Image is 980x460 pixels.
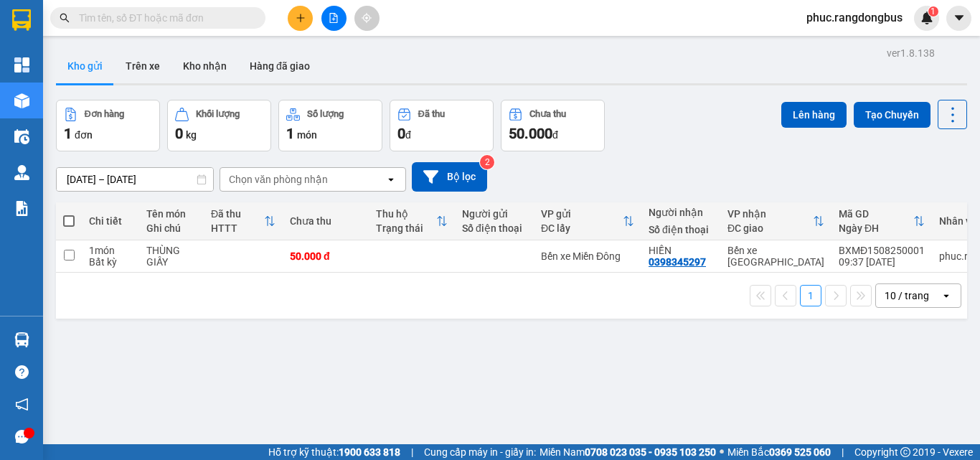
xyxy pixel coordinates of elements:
sup: 1 [928,6,938,17]
span: plus [296,13,306,23]
div: Người gửi [462,208,527,220]
img: warehouse-icon [14,129,29,144]
div: Đã thu [211,208,264,220]
div: ver 1.8.138 [887,45,935,61]
span: phuc.rangdongbus [795,9,914,27]
button: Kho nhận [171,49,238,83]
span: 0 [397,125,405,142]
span: Cung cấp máy in - giấy in: [424,444,536,460]
span: Miền Bắc [727,444,831,460]
div: Chưa thu [290,215,362,227]
div: Bến xe [GEOGRAPHIC_DATA] [727,245,824,268]
div: Chọn văn phòng nhận [229,172,328,187]
button: Số lượng1món [278,100,382,151]
th: Toggle SortBy [204,202,283,240]
button: Đã thu0đ [390,100,494,151]
span: message [15,430,29,443]
svg: open [941,290,952,301]
div: Thu hộ [376,208,436,220]
span: ⚪️ [720,449,724,455]
svg: open [385,174,397,185]
span: copyright [900,447,910,457]
button: file-add [321,6,347,31]
div: Trạng thái [376,222,436,234]
div: Chưa thu [529,109,566,119]
img: icon-new-feature [920,11,933,24]
span: 1 [64,125,72,142]
th: Toggle SortBy [831,202,932,240]
div: Người nhận [649,207,713,218]
button: Chưa thu50.000đ [501,100,605,151]
strong: 0369 525 060 [769,446,831,458]
input: Tìm tên, số ĐT hoặc mã đơn [79,10,248,26]
button: Lên hàng [781,102,847,128]
button: Hàng đã giao [238,49,321,83]
img: warehouse-icon [14,332,29,347]
th: Toggle SortBy [369,202,455,240]
strong: 1900 633 818 [339,446,400,458]
button: Kho gửi [56,49,114,83]
span: 1 [286,125,294,142]
div: 50.000 đ [290,250,362,262]
div: Số điện thoại [462,222,527,234]
span: 1 [930,6,936,17]
span: 0 [175,125,183,142]
div: 1 món [89,245,132,256]
span: | [411,444,413,460]
strong: 0708 023 035 - 0935 103 250 [585,446,716,458]
div: HIỀN [649,245,713,256]
span: search [60,13,70,23]
th: Toggle SortBy [720,202,831,240]
div: ĐC lấy [541,222,623,234]
span: aim [362,13,372,23]
img: warehouse-icon [14,93,29,108]
button: 1 [800,285,821,306]
img: solution-icon [14,201,29,216]
div: Khối lượng [196,109,240,119]
input: Select a date range. [57,168,213,191]
div: 09:37 [DATE] [839,256,925,268]
div: Bất kỳ [89,256,132,268]
div: BXMĐ1508250001 [839,245,925,256]
img: dashboard-icon [14,57,29,72]
span: kg [186,129,197,141]
span: Miền Nam [540,444,716,460]
div: VP nhận [727,208,813,220]
span: Hỗ trợ kỹ thuật: [268,444,400,460]
div: Số điện thoại [649,224,713,235]
span: file-add [329,13,339,23]
span: caret-down [953,11,966,24]
img: warehouse-icon [14,165,29,180]
div: Ngày ĐH [839,222,913,234]
div: 0398345297 [649,256,706,268]
div: 10 / trang [885,288,929,303]
span: món [297,129,317,141]
div: Bến xe Miền Đông [541,250,634,262]
img: logo-vxr [12,9,31,31]
th: Toggle SortBy [534,202,641,240]
button: plus [288,6,313,31]
button: Tạo Chuyến [854,102,930,128]
div: THÙNG GIẤY [146,245,197,268]
span: đơn [75,129,93,141]
div: Tên món [146,208,197,220]
button: aim [354,6,380,31]
div: ĐC giao [727,222,813,234]
span: đ [552,129,558,141]
span: notification [15,398,29,411]
span: | [842,444,844,460]
div: HTTT [211,222,264,234]
button: Trên xe [114,49,171,83]
button: Bộ lọc [412,162,487,192]
div: VP gửi [541,208,623,220]
div: Chi tiết [89,215,132,227]
div: Đơn hàng [85,109,124,119]
span: question-circle [15,365,29,379]
div: Đã thu [418,109,445,119]
div: Số lượng [307,109,344,119]
button: caret-down [946,6,971,31]
sup: 2 [480,155,494,169]
div: Ghi chú [146,222,197,234]
button: Đơn hàng1đơn [56,100,160,151]
span: đ [405,129,411,141]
